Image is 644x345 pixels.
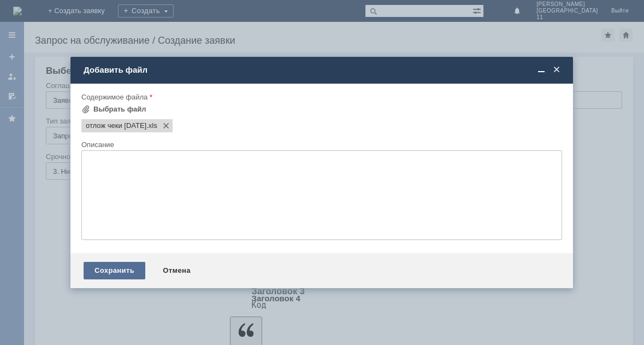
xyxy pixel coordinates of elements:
[551,65,562,75] span: Закрыть
[146,121,157,130] span: отлож чеки 26.08.25.xls
[536,65,547,75] span: Свернуть (Ctrl + M)
[4,4,159,22] div: Просьба удалить отложенные чеки за [DATE]
[81,141,560,148] div: Описание
[81,93,560,101] div: Содержимое файла
[93,105,146,114] div: Выбрать файл
[84,65,562,75] div: Добавить файл
[86,121,146,130] span: отлож чеки 26.08.25.xls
